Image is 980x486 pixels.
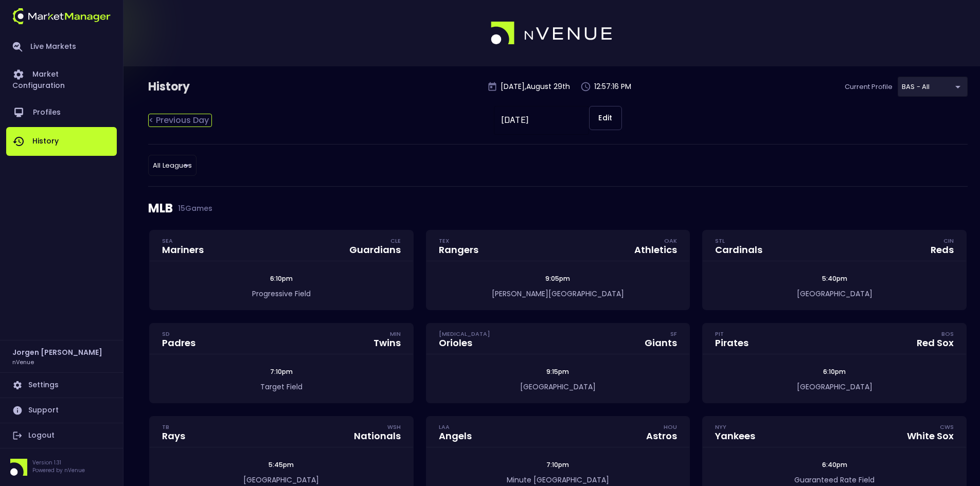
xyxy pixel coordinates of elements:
div: BAS - All [148,155,197,176]
div: Mariners [162,245,204,255]
a: Settings [6,373,117,398]
img: logo [491,22,613,45]
div: LAA [439,423,472,431]
div: Giants [645,338,677,348]
span: 15 Games [173,204,212,212]
div: Rangers [439,245,478,255]
div: Red Sox [917,338,954,348]
div: History [148,79,274,95]
div: White Sox [907,431,954,441]
div: Rays [162,431,185,441]
span: 9:15pm [543,367,572,376]
div: STL [715,237,762,245]
div: OAK [664,237,677,245]
div: SF [670,330,677,338]
div: CLE [390,237,401,245]
span: [GEOGRAPHIC_DATA] [520,382,596,392]
a: Live Markets [6,33,117,60]
h3: nVenue [12,358,34,366]
div: Version 1.31Powered by nVenue [6,459,117,476]
div: < Previous Day [148,114,212,127]
div: BOS [941,330,954,338]
span: 6:40pm [819,460,850,469]
span: 5:45pm [265,460,297,469]
div: HOU [664,423,677,431]
div: MLB [148,187,968,230]
p: Version 1.31 [32,459,85,466]
a: Support [6,398,117,423]
span: 7:10pm [543,460,572,469]
p: Powered by nVenue [32,466,85,474]
a: History [6,127,117,156]
div: Angels [439,431,472,441]
div: Nationals [354,431,401,441]
div: Yankees [715,431,755,441]
div: CIN [943,237,954,245]
div: SD [162,330,195,338]
div: Astros [646,431,677,441]
div: PIT [715,330,749,338]
div: TB [162,423,185,431]
div: BAS - All [898,77,968,97]
div: WSH [387,423,401,431]
span: [GEOGRAPHIC_DATA] [243,475,319,485]
div: Reds [931,245,954,255]
div: MIN [390,330,401,338]
img: logo [12,8,111,24]
p: 12:57:16 PM [594,81,631,92]
span: 6:10pm [267,274,296,283]
div: SEA [162,237,204,245]
span: 9:05pm [542,274,573,283]
span: Minute [GEOGRAPHIC_DATA] [507,475,609,485]
div: CWS [940,423,954,431]
a: Profiles [6,98,117,127]
div: Athletics [634,245,677,255]
p: [DATE] , August 29 th [501,81,570,92]
span: Guaranteed Rate Field [794,475,875,485]
div: TEX [439,237,478,245]
div: Orioles [439,338,490,348]
span: Progressive Field [252,289,311,299]
button: Edit [589,106,622,130]
span: Target Field [260,382,302,392]
div: [MEDICAL_DATA] [439,330,490,338]
span: [PERSON_NAME][GEOGRAPHIC_DATA] [492,289,624,299]
a: Market Configuration [6,60,117,98]
div: Guardians [349,245,401,255]
div: Padres [162,338,195,348]
input: Choose date, selected date is Aug 29, 2025 [494,106,589,135]
div: Cardinals [715,245,762,255]
a: Logout [6,423,117,448]
p: Current Profile [845,82,893,92]
span: 7:10pm [267,367,296,376]
div: Pirates [715,338,749,348]
div: NYY [715,423,755,431]
span: [GEOGRAPHIC_DATA] [797,382,872,392]
span: 6:10pm [820,367,849,376]
span: 5:40pm [819,274,850,283]
h2: Jorgen [PERSON_NAME] [12,347,102,358]
div: Twins [373,338,401,348]
span: [GEOGRAPHIC_DATA] [797,289,872,299]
